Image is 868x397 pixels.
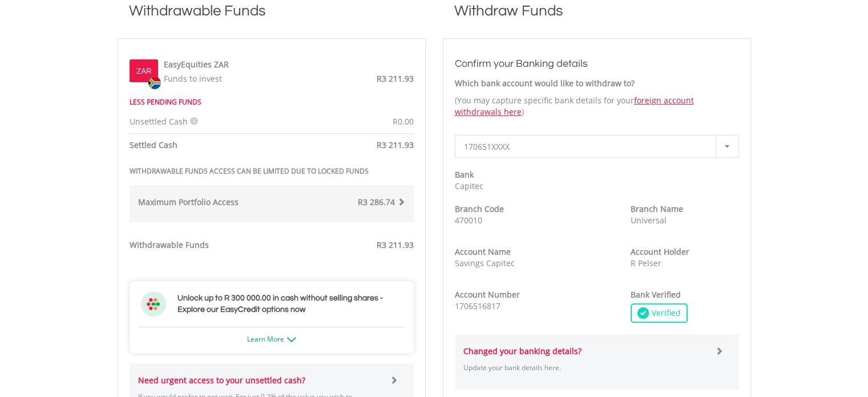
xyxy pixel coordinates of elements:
span: 170651XXXX [464,135,713,158]
h3: Unlock up to R 300 000.00 in cash without selling shares - Explore our EasyCredit options now [177,292,402,315]
span: Capitec [455,181,483,191]
a: foreign account withdrawals here [455,95,694,117]
span: 470010 [455,215,482,226]
span: R Pelser [631,258,661,268]
strong: Account Name [455,246,511,257]
strong: Bank [455,169,474,180]
span: R3 286.74 [358,197,395,207]
strong: Changed your banking details? [463,346,582,356]
span: Unsettled Cash [130,116,188,127]
img: zar.png [148,77,161,89]
strong: Bank Verified [631,289,681,300]
span: Savings Capitec [455,258,515,268]
a: Learn More [247,334,296,344]
span: 1706516817 [455,300,500,311]
label: ZAR [136,66,151,77]
span: R3 211.93 [377,73,414,84]
strong: Which bank account would like to withdraw to? [455,78,635,89]
span: Funds to invest [164,73,222,84]
h1: Withdraw Funds [443,1,751,33]
strong: LESS PENDING FUNDS [130,97,201,107]
label: EasyEquities ZAR [164,59,229,70]
img: ec-flower.svg [141,291,166,316]
strong: Settled Cash [130,139,177,150]
p: Update your bank details here. [463,363,707,372]
span: R3 211.93 [377,139,414,150]
span: R0.00 [393,116,414,127]
h3: Confirm your Banking details [455,56,739,72]
strong: Account Number [455,289,520,300]
strong: Account Holder [631,246,689,257]
strong: Withdrawable Funds [130,239,209,250]
strong: WITHDRAWABLE FUNDS ACCESS CAN BE LIMITED DUE TO LOCKED FUNDS [130,166,369,176]
strong: Need urgent access to your unsettled cash? [138,375,305,386]
p: (You may capture specific bank details for your ) [455,95,739,118]
strong: Maximum Portfolio Access [138,197,239,207]
span: R3 211.93 [377,239,414,250]
span: Universal [631,215,667,226]
h1: Withdrawable Funds [118,1,426,33]
img: ec-arrow-down.png [287,337,296,342]
strong: Branch Name [631,203,683,214]
span: Verified [649,307,681,319]
strong: Branch Code [455,203,504,214]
